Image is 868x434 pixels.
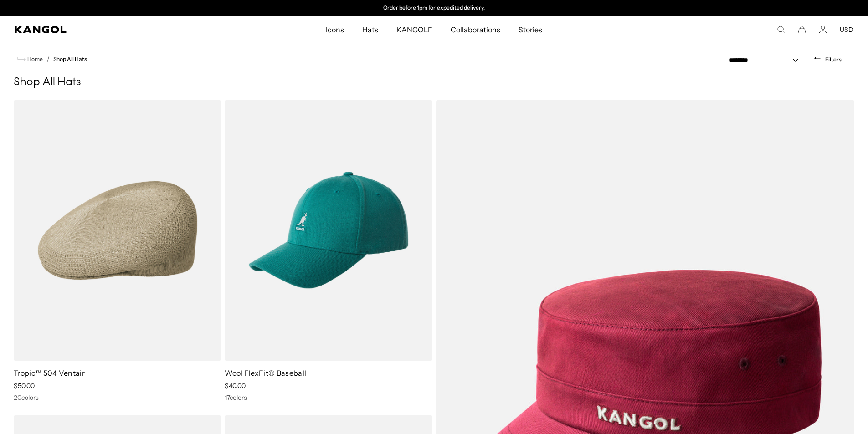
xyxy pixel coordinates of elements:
button: Cart [798,26,806,34]
a: Home [17,55,43,63]
div: Announcement [340,5,528,12]
h1: Shop All Hats [14,76,854,89]
a: KANGOLF [387,16,442,43]
span: $50.00 [14,382,35,390]
a: Collaborations [442,16,509,43]
div: 20 colors [14,393,221,402]
a: Hats [353,16,387,43]
span: Hats [362,16,378,43]
a: Wool FlexFit® Baseball [225,368,306,378]
span: Home [26,56,43,62]
a: Stories [509,16,551,43]
a: Account [819,26,827,34]
span: $40.00 [225,382,246,390]
a: Icons [316,16,353,43]
a: Shop All Hats [53,56,87,62]
span: Collaborations [451,16,500,43]
img: Tropic™ 504 Ventair [14,100,221,361]
span: Icons [325,16,344,43]
img: Wool FlexFit® Baseball [225,100,432,361]
span: KANGOLF [396,16,432,43]
button: Open filters [807,56,847,64]
span: Stories [519,16,542,43]
li: / [43,54,50,65]
span: Filters [825,56,842,63]
a: Tropic™ 504 Ventair [14,368,85,378]
p: Order before 1pm for expedited delivery. [383,5,485,12]
summary: Search here [777,26,785,34]
button: USD [840,26,853,34]
slideshow-component: Announcement bar [340,5,528,12]
select: Sort by: Featured [725,56,807,65]
div: 2 of 2 [340,5,528,12]
div: 17 colors [225,393,432,402]
a: Kangol [15,26,216,33]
